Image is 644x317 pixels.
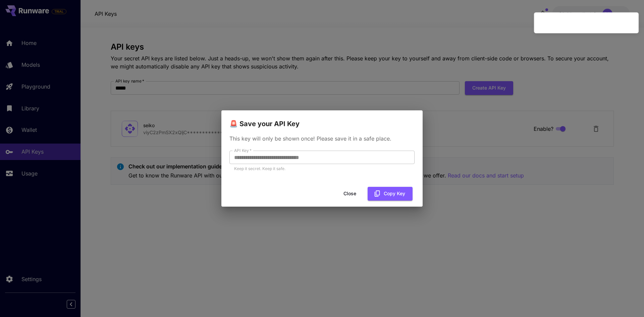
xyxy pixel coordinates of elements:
p: Keep it secret. Keep it safe. [234,165,410,172]
h2: 🚨 Save your API Key [221,110,423,129]
p: This key will only be shown once! Please save it in a safe place. [229,135,415,143]
button: Close [335,187,365,201]
button: Copy Key [368,187,413,201]
label: API Key [234,148,252,153]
